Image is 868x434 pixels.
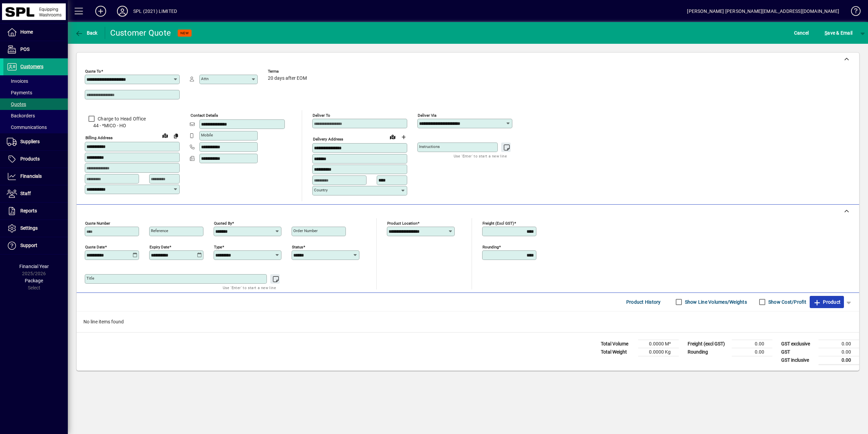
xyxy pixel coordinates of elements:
td: 0.00 [818,348,859,356]
mat-label: Quote number [85,221,110,225]
a: Staff [3,185,68,202]
td: 0.00 [732,348,772,356]
label: Show Cost/Profit [767,299,806,305]
span: NEW [180,31,189,35]
mat-label: Instructions [419,144,440,149]
span: ave & Email [825,27,852,38]
span: Suppliers [20,139,40,144]
td: Freight (excl GST) [684,340,732,348]
span: Back [75,30,98,36]
span: Cancel [794,27,809,38]
label: Show Line Volumes/Weights [684,299,747,305]
mat-label: Quoted by [214,221,232,225]
span: Customers [20,64,43,69]
span: Staff [20,191,31,196]
td: Total Weight [597,348,638,356]
mat-label: Rounding [482,244,499,249]
td: 0.00 [818,356,859,364]
div: Customer Quote [110,27,171,38]
a: Quotes [3,98,68,110]
mat-label: Product location [387,221,417,225]
a: Financials [3,168,68,185]
mat-label: Status [292,244,303,249]
a: Backorders [3,110,68,121]
button: Copy to Delivery address [171,130,181,141]
mat-label: Quote To [85,69,101,74]
span: Backorders [7,113,35,118]
span: Product [813,297,841,307]
td: GST exclusive [778,340,818,348]
span: Financial Year [19,264,49,269]
button: Back [73,27,99,39]
a: View on map [387,131,398,142]
span: Invoices [7,78,28,84]
button: Save & Email [821,27,856,39]
a: Suppliers [3,133,68,150]
label: Charge to Head Office [96,115,146,122]
div: [PERSON_NAME] [PERSON_NAME][EMAIL_ADDRESS][DOMAIN_NAME] [687,6,839,17]
td: Rounding [684,348,732,356]
td: 0.0000 M³ [638,340,679,348]
td: GST [778,348,818,356]
span: Financials [20,173,42,179]
td: 0.00 [818,340,859,348]
mat-label: Freight (excl GST) [482,221,514,225]
td: 0.0000 Kg [638,348,679,356]
span: Terms [268,69,309,74]
mat-label: Expiry date [150,244,169,249]
span: Settings [20,225,38,231]
span: S [825,30,827,36]
td: GST inclusive [778,356,818,364]
mat-label: Quote date [85,244,105,249]
mat-hint: Use 'Enter' to start a new line [454,152,507,160]
span: 44 - *MICO - HO [85,122,180,129]
mat-label: Title [86,276,94,281]
div: No line items found [77,312,859,332]
mat-hint: Use 'Enter' to start a new line [223,284,276,291]
a: Reports [3,203,68,220]
mat-label: Reference [151,228,168,233]
span: Product History [626,297,661,307]
span: Reports [20,208,37,213]
mat-label: Order number [293,228,318,233]
a: Invoices [3,75,68,87]
span: Communications [7,125,47,130]
a: Settings [3,220,68,237]
a: Home [3,24,68,41]
span: Payments [7,90,32,95]
mat-label: Deliver To [313,113,330,118]
div: SPL (2021) LIMITED [133,6,177,17]
mat-label: Mobile [201,133,213,137]
a: Communications [3,121,68,133]
button: Profile [112,5,133,17]
span: Package [25,278,43,283]
a: Payments [3,87,68,98]
span: Products [20,156,40,162]
td: 0.00 [732,340,772,348]
button: Add [90,5,112,17]
span: 20 days after EOM [268,76,307,81]
span: Support [20,243,37,248]
a: Support [3,237,68,254]
span: POS [20,46,29,52]
a: Products [3,151,68,168]
button: Product [810,296,844,308]
app-page-header-button: Back [68,27,105,39]
span: Home [20,29,33,35]
mat-label: Type [214,244,222,249]
a: View on map [160,130,171,141]
a: Knowledge Base [846,1,860,23]
span: Quotes [7,101,26,107]
mat-label: Deliver via [418,113,436,118]
button: Product History [624,296,664,308]
a: POS [3,41,68,58]
td: Total Volume [597,340,638,348]
button: Cancel [792,27,811,39]
mat-label: Country [314,188,328,192]
mat-label: Attn [201,76,209,81]
button: Choose address [398,132,409,143]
